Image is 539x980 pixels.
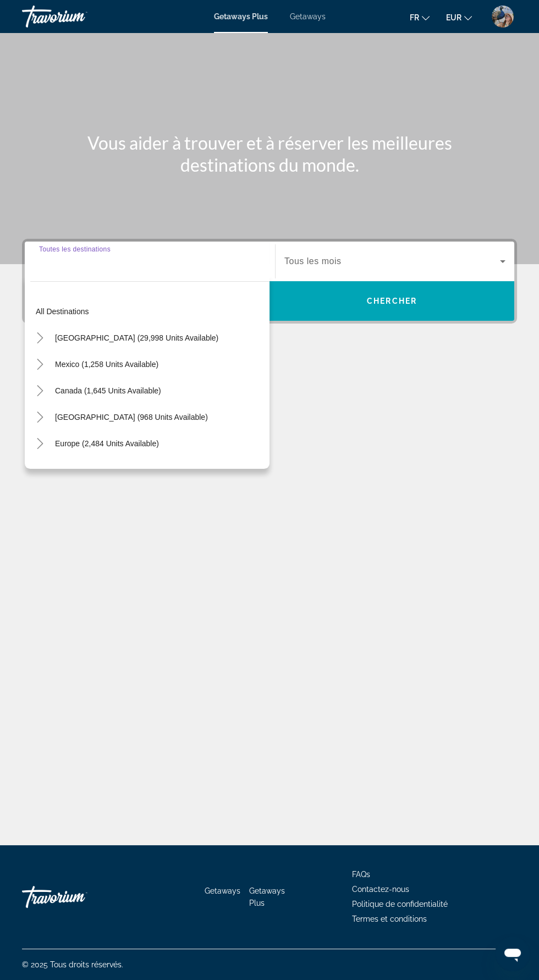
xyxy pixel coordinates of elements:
a: Contactez-nous [352,885,409,894]
span: [GEOGRAPHIC_DATA] (968 units available) [55,413,208,421]
span: Europe (2,484 units available) [55,439,159,448]
a: Getaways [205,886,240,895]
button: Toggle Mexico (1,258 units available) [30,355,50,374]
a: Getaways Plus [214,12,268,21]
iframe: Bouton de lancement de la fenêtre de messagerie [495,936,530,971]
span: Tous les mois [284,256,341,266]
button: Canada (1,645 units available) [50,381,167,401]
button: All destinations [30,302,269,321]
img: 2Q== [492,6,514,28]
span: Mexico (1,258 units available) [55,360,158,369]
a: Politique de confidentialité [352,900,448,908]
a: Travorium [22,880,132,913]
span: Toutes les destinations [39,245,111,253]
button: User Menu [488,5,517,28]
a: Getaways Plus [249,886,285,907]
button: Toggle Caribbean & Atlantic Islands (968 units available) [30,408,50,427]
span: EUR [446,13,461,22]
span: Canada (1,645 units available) [55,386,161,395]
div: Search widget [25,242,514,321]
span: Chercher [367,297,417,305]
span: fr [410,13,419,22]
button: Chercher [269,281,514,321]
button: [GEOGRAPHIC_DATA] (29,998 units available) [50,328,224,348]
a: Getaways [290,12,326,21]
a: Termes et conditions [352,915,427,923]
button: Toggle Europe (2,484 units available) [30,434,50,453]
button: [GEOGRAPHIC_DATA] (968 units available) [50,407,213,427]
button: Toggle Canada (1,645 units available) [30,381,50,401]
span: [GEOGRAPHIC_DATA] (29,998 units available) [55,333,218,342]
button: Change currency [446,9,472,25]
a: Travorium [22,2,132,31]
h1: Vous aider à trouver et à réserver les meilleures destinations du monde. [63,132,476,176]
span: All destinations [36,307,89,316]
button: [GEOGRAPHIC_DATA] (206 units available) [50,460,213,480]
button: Change language [410,9,430,25]
a: FAQs [352,870,370,879]
button: Toggle Australia (206 units available) [30,461,50,480]
span: © 2025 Tous droits réservés. [22,960,123,969]
button: Europe (2,484 units available) [50,434,164,453]
button: Toggle United States (29,998 units available) [30,329,50,348]
button: Mexico (1,258 units available) [50,354,164,374]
